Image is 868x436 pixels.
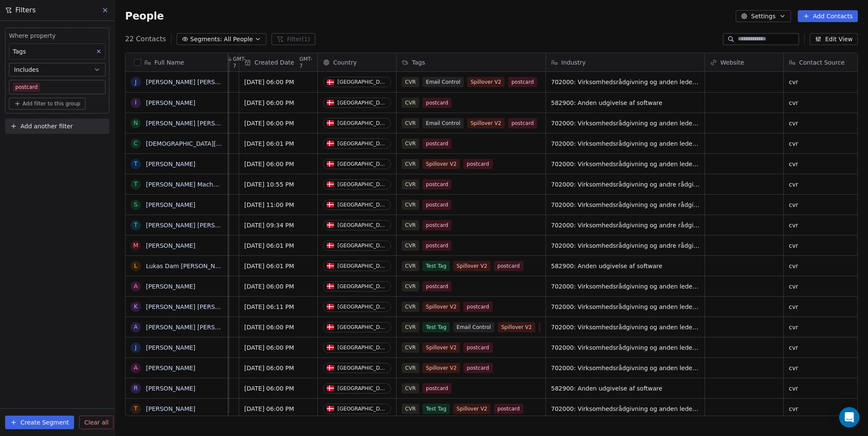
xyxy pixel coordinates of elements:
[423,383,451,394] span: postcard
[498,322,535,332] span: Spillover V2
[337,283,387,289] div: [GEOGRAPHIC_DATA]
[402,383,419,394] span: CVR
[402,241,419,251] span: CVR
[146,201,195,208] a: [PERSON_NAME]
[337,324,387,330] div: [GEOGRAPHIC_DATA]
[789,180,857,189] span: cvr
[233,56,247,69] span: GMT-7
[551,384,700,393] span: 582900: Anden udgivelse af software
[254,58,294,67] span: Created Date
[494,404,523,414] span: postcard
[423,241,451,251] span: postcard
[789,221,857,229] span: cvr
[154,58,184,67] span: Full Name
[402,404,419,414] span: CVR
[463,302,492,312] span: postcard
[244,221,312,229] span: [DATE] 09:34 PM
[551,303,700,311] span: 702000: Virksomhedsrådgivning og anden ledelsesrådgivning
[789,262,857,270] span: cvr
[508,118,537,128] span: postcard
[789,119,857,127] span: cvr
[402,118,419,128] span: CVR
[146,242,195,249] a: [PERSON_NAME]
[244,343,312,352] span: [DATE] 06:00 PM
[508,77,537,87] span: postcard
[423,159,460,169] span: Spillover V2
[551,119,700,127] span: 702000: Virksomhedsrådgivning og anden ledelsesrådgivning
[146,283,195,290] a: [PERSON_NAME]
[134,119,138,127] div: N
[244,78,312,86] span: [DATE] 06:00 PM
[146,79,247,85] a: [PERSON_NAME] [PERSON_NAME]
[134,282,138,291] div: A
[423,343,460,353] span: Spillover V2
[337,263,387,269] div: [GEOGRAPHIC_DATA]
[134,200,138,209] div: S
[789,303,857,311] span: cvr
[337,365,387,371] div: [GEOGRAPHIC_DATA]
[134,363,138,372] div: A
[244,99,312,107] span: [DATE] 06:00 PM
[453,404,491,414] span: Spillover V2
[463,343,492,353] span: postcard
[271,33,315,45] button: Filter(1)
[789,78,857,86] span: cvr
[337,141,387,147] div: [GEOGRAPHIC_DATA]
[402,179,419,190] span: CVR
[337,161,387,167] div: [GEOGRAPHIC_DATA]
[539,322,568,332] span: postcard
[402,220,419,230] span: CVR
[551,262,700,270] span: 582900: Anden udgivelse af software
[463,363,492,373] span: postcard
[453,322,494,332] span: Email Control
[135,78,137,87] div: J
[402,281,419,292] span: CVR
[146,181,280,188] a: [PERSON_NAME] Machholdt [PERSON_NAME]
[402,343,419,353] span: CVR
[789,282,857,291] span: cvr
[337,100,387,106] div: [GEOGRAPHIC_DATA]
[736,10,791,22] button: Settings
[337,385,387,391] div: [GEOGRAPHIC_DATA]
[705,53,783,71] div: Website
[789,139,857,148] span: cvr
[402,77,419,87] span: CVR
[146,222,247,229] a: [PERSON_NAME] [PERSON_NAME]
[337,243,387,249] div: [GEOGRAPHIC_DATA]
[337,304,387,310] div: [GEOGRAPHIC_DATA]
[423,98,451,108] span: postcard
[789,405,857,413] span: cvr
[402,322,419,332] span: CVR
[337,79,387,85] div: [GEOGRAPHIC_DATA]
[546,53,705,71] div: Industry
[551,323,700,331] span: 702000: Virksomhedsrådgivning og anden ledelsesrådgivning
[337,120,387,126] div: [GEOGRAPHIC_DATA]
[244,303,312,311] span: [DATE] 06:11 PM
[126,53,228,71] div: Full Name
[337,202,387,208] div: [GEOGRAPHIC_DATA]
[423,220,451,230] span: postcard
[402,98,419,108] span: CVR
[146,385,195,392] a: [PERSON_NAME]
[244,180,312,189] span: [DATE] 10:55 PM
[789,160,857,168] span: cvr
[402,261,419,271] span: CVR
[244,262,312,270] span: [DATE] 06:01 PM
[134,261,137,270] div: L
[551,241,700,250] span: 702000: Virksomhedsrådgivning og andre rådgivningsaktiviteter
[125,10,164,23] span: People
[789,343,857,352] span: cvr
[133,241,138,250] div: M
[551,282,700,291] span: 702000: Virksomhedsrådgivning og anden ledelsesrådgivning
[146,99,195,106] a: [PERSON_NAME]
[300,56,312,69] span: GMT-7
[134,221,138,229] div: T
[423,404,450,414] span: Test Tag
[333,58,357,67] span: Country
[789,241,857,250] span: cvr
[423,200,451,210] span: postcard
[789,99,857,107] span: cvr
[135,98,137,107] div: I
[551,99,700,107] span: 582900: Anden udgivelse af software
[244,241,312,250] span: [DATE] 06:01 PM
